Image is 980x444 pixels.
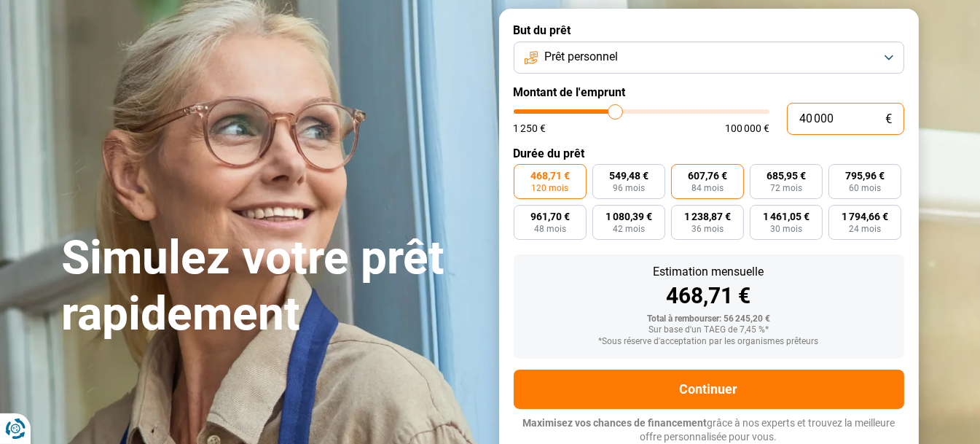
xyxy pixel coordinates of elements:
[688,171,727,181] span: 607,76 €
[767,171,806,181] span: 685,95 €
[849,225,881,233] span: 24 mois
[514,23,904,37] label: But du prêt
[770,225,802,233] span: 30 mois
[725,123,769,133] span: 100 000 €
[525,266,893,278] div: Estimation mensuelle
[514,85,904,99] label: Montant de l'emprunt
[613,184,645,192] span: 96 mois
[544,49,618,65] span: Prêt personnel
[613,225,645,233] span: 42 mois
[514,42,904,74] button: Prêt personnel
[525,325,893,335] div: Sur base d'un TAEG de 7,45 %*
[534,225,566,233] span: 48 mois
[530,171,570,181] span: 468,71 €
[525,285,893,307] div: 468,71 €
[531,184,568,192] span: 120 mois
[530,211,570,222] span: 961,70 €
[514,370,904,409] button: Continuer
[684,211,731,222] span: 1 238,87 €
[886,113,893,125] span: €
[525,337,893,347] div: *Sous réserve d'acceptation par les organismes prêteurs
[845,171,885,181] span: 795,96 €
[691,225,724,233] span: 36 mois
[514,147,904,160] label: Durée du prêt
[609,171,648,181] span: 549,48 €
[691,184,724,192] span: 84 mois
[763,211,810,222] span: 1 461,05 €
[522,417,707,429] span: Maximisez vos chances de financement
[62,230,482,343] h1: Simulez votre prêt rapidement
[770,184,802,192] span: 72 mois
[514,123,546,133] span: 1 250 €
[842,211,888,222] span: 1 794,66 €
[849,184,881,192] span: 60 mois
[605,211,652,222] span: 1 080,39 €
[525,314,893,324] div: Total à rembourser: 56 245,20 €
